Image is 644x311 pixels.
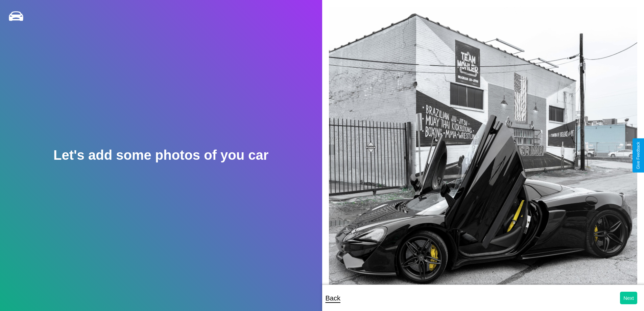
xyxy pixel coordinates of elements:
[329,7,638,297] img: posted
[620,292,637,304] button: Next
[53,148,268,163] h2: Let's add some photos of you car
[636,142,641,169] div: Give Feedback
[326,292,340,304] p: Back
